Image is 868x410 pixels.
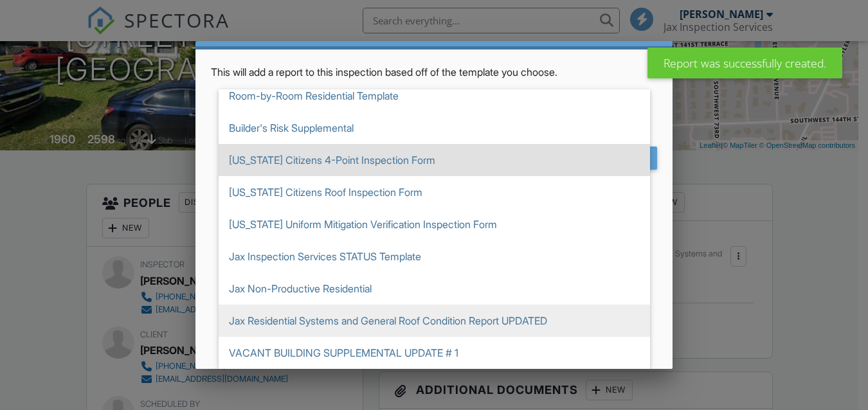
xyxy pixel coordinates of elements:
[219,240,650,272] span: Jax Inspection Services STATUS Template
[219,144,650,176] span: [US_STATE] Citizens 4-Point Inspection Form
[219,80,650,112] span: Room-by-Room Residential Template
[647,48,842,78] div: Report was successfully created.
[219,208,650,240] span: [US_STATE] Uniform Mitigation Verification Inspection Form
[219,176,650,208] span: [US_STATE] Citizens Roof Inspection Form
[219,337,650,369] span: VACANT BUILDING SUPPLEMENTAL UPDATE # 1
[211,65,658,79] p: This will add a report to this inspection based off of the template you choose.
[219,112,650,144] span: Builder's Risk Supplemental
[219,272,650,305] span: Jax Non-Productive Residential
[219,305,650,337] span: Jax Residential Systems and General Roof Condition Report UPDATED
